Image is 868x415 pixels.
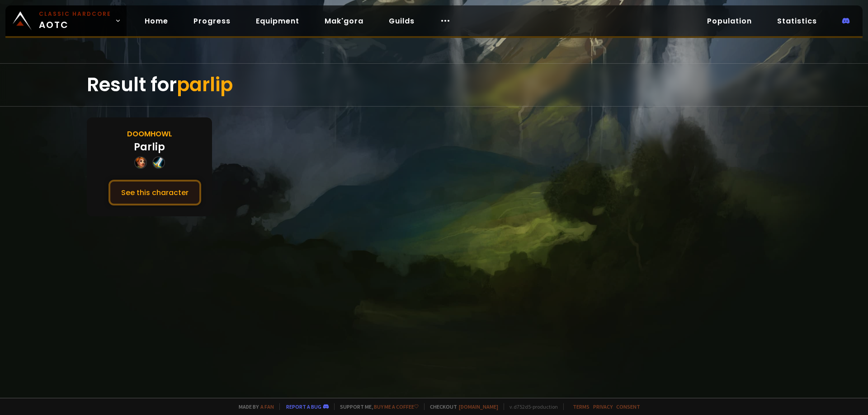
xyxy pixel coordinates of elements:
[424,403,498,410] span: Checkout
[573,403,590,410] a: Terms
[334,403,419,410] span: Support me,
[459,403,498,410] a: [DOMAIN_NAME]
[127,128,172,140] div: Doomhowl
[593,403,613,410] a: Privacy
[616,403,640,410] a: Consent
[317,12,371,30] a: Mak'gora
[233,403,274,410] span: Made by
[177,71,233,98] span: parlip
[108,180,201,205] button: See this character
[286,403,321,410] a: Report a bug
[137,12,175,30] a: Home
[39,10,111,18] small: Classic Hardcore
[260,403,274,410] a: a fan
[87,64,781,106] div: Result for
[700,12,759,30] a: Population
[504,403,558,410] span: v. d752d5 - production
[249,12,307,30] a: Equipment
[374,403,419,410] a: Buy me a coffee
[186,12,238,30] a: Progress
[382,12,422,30] a: Guilds
[134,140,165,154] div: Parlip
[39,10,111,32] span: AOTC
[5,5,127,36] a: Classic HardcoreAOTC
[770,12,824,30] a: Statistics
